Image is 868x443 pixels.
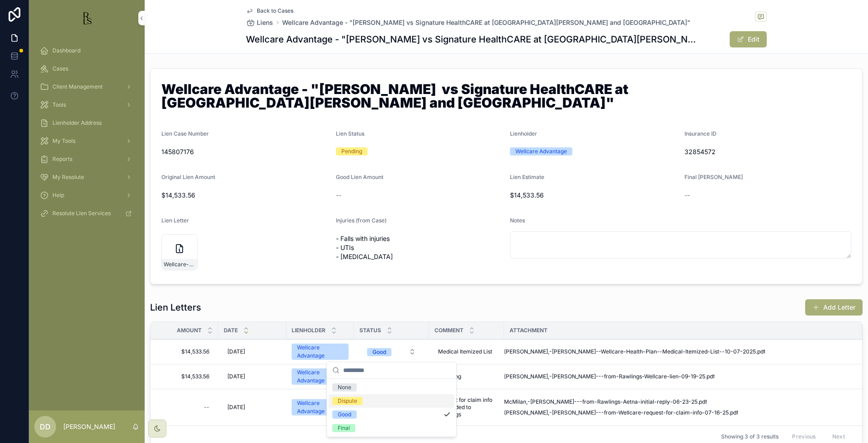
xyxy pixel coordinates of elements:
[161,344,213,359] a: $14,533.56
[29,36,145,233] div: scrollable content
[161,217,189,224] span: Lien Letter
[338,410,351,419] div: Good
[341,147,362,156] div: Pending
[52,119,102,127] span: Lienholder Address
[292,344,349,360] a: Wellcare Advantage
[292,368,349,385] a: Wellcare Advantage
[161,130,209,137] span: Lien Case Number
[327,379,456,437] div: Suggestions
[34,97,139,113] a: Tools
[359,327,381,334] span: Status
[227,348,245,355] span: [DATE]
[177,327,202,334] span: Amount
[434,393,499,422] a: request for claim info forwarded to Rawlings
[52,210,111,217] span: Resolute Lien Services
[52,174,84,181] span: My Resolute
[246,7,293,14] a: Back to Cases
[246,33,699,46] h1: Wellcare Advantage - "[PERSON_NAME] vs Signature HealthCARE at [GEOGRAPHIC_DATA][PERSON_NAME] and...
[161,82,851,113] h1: Wellcare Advantage - "[PERSON_NAME] vs Signature HealthCARE at [GEOGRAPHIC_DATA][PERSON_NAME] and...
[510,174,544,180] span: Lien Estimate
[297,368,343,385] div: Wellcare Advantage
[164,261,195,268] span: Wellcare-Advantage-initial-lien-request-02-14-2025
[63,422,115,431] p: [PERSON_NAME]
[161,369,213,384] a: $14,533.56
[504,348,851,355] a: [PERSON_NAME],-[PERSON_NAME]--Wellcare-Health-Plan--Medical-Itemized-List--10-07-2025.pdf
[756,348,765,355] span: .pdf
[150,301,201,314] h1: Lien Letters
[161,147,329,156] span: 145807176
[52,101,66,108] span: Tools
[52,65,68,72] span: Cases
[336,217,387,224] span: Injuries (from Case)
[729,409,738,416] span: .pdf
[165,348,209,355] span: $14,533.56
[292,399,349,415] a: Wellcare Advantage
[684,147,852,156] span: 32854572
[80,11,94,25] img: App logo
[224,400,281,415] a: [DATE]
[504,409,729,416] span: [PERSON_NAME],-[PERSON_NAME]---from-Wellcare-request-for-claim-info-07-16-25
[338,383,351,391] div: None
[336,174,383,180] span: Good Lien Amount
[52,137,75,145] span: My Tools
[359,343,424,360] a: Select Button
[282,18,690,27] a: Wellcare Advantage - "[PERSON_NAME] vs Signature HealthCARE at [GEOGRAPHIC_DATA][PERSON_NAME] and...
[292,327,325,334] span: Lienholder
[509,327,547,334] span: Attachment
[510,130,537,137] span: Lienholder
[34,115,139,131] a: Lienholder Address
[224,344,281,359] a: [DATE]
[34,205,139,221] a: Resolute Lien Services
[165,373,209,380] span: $14,533.56
[34,42,139,59] a: Dashboard
[684,191,690,200] span: --
[438,396,495,418] span: request for claim info forwarded to Rawlings
[52,192,64,199] span: Help
[297,399,343,415] div: Wellcare Advantage
[224,369,281,384] a: [DATE]
[40,421,51,432] span: DD
[257,7,293,14] span: Back to Cases
[257,18,273,27] span: Liens
[504,398,698,405] span: McMilan,-[PERSON_NAME]---from-Rawlings-Aetna-initial-reply-06-23-25
[730,31,767,47] button: Edit
[434,369,499,384] a: disputing
[805,299,863,316] button: Add Letter
[52,83,103,90] span: Client Management
[34,61,139,77] a: Cases
[338,424,350,432] div: Final
[224,327,238,334] span: Date
[504,373,851,380] a: [PERSON_NAME],-[PERSON_NAME]---from-Rawlings-Wellcare-lien-09-19-25.pdf
[336,191,341,200] span: --
[161,400,213,415] a: --
[684,174,743,180] span: Final [PERSON_NAME]
[705,373,715,380] span: .pdf
[338,397,357,405] div: Dispute
[336,234,503,261] span: - Falls with injuries - UTIs - [MEDICAL_DATA]
[227,404,245,411] span: [DATE]
[373,348,386,356] div: Good
[360,344,423,360] button: Select Button
[204,404,209,411] div: --
[227,373,245,380] span: [DATE]
[161,174,215,180] span: Original Lien Amount
[34,79,139,95] a: Client Management
[52,156,72,163] span: Reports
[684,130,717,137] span: Insurance ID
[510,191,677,200] span: $14,533.56
[34,169,139,185] a: My Resolute
[721,433,778,440] span: Showing 3 of 3 results
[434,344,499,359] a: Medical Itemized List
[52,47,80,54] span: Dashboard
[698,398,707,405] span: .pdf
[504,398,851,416] a: McMilan,-[PERSON_NAME]---from-Rawlings-Aetna-initial-reply-06-23-25.pdf[PERSON_NAME],-[PERSON_NAM...
[246,18,273,27] a: Liens
[504,348,756,355] span: [PERSON_NAME],-[PERSON_NAME]--Wellcare-Health-Plan--Medical-Itemized-List--10-07-2025
[336,130,364,137] span: Lien Status
[504,373,705,380] span: [PERSON_NAME],-[PERSON_NAME]---from-Rawlings-Wellcare-lien-09-19-25
[438,348,492,355] span: Medical Itemized List
[297,344,343,360] div: Wellcare Advantage
[34,151,139,167] a: Reports
[434,327,463,334] span: Comment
